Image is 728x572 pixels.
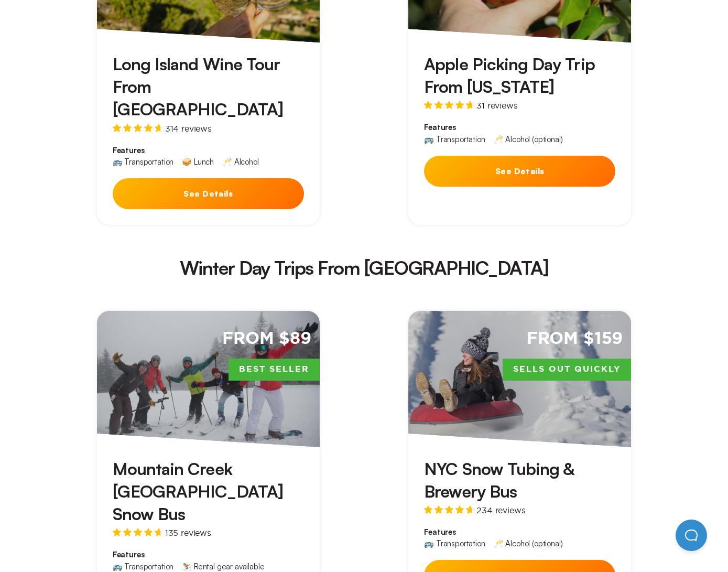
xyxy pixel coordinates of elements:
[165,124,212,133] span: 314 reviews
[424,156,615,187] button: See Details
[424,458,615,503] h3: NYC Snow Tubing & Brewery Bus
[527,328,623,350] span: From $159
[182,158,214,166] div: 🥪 Lunch
[494,135,563,143] div: 🥂 Alcohol (optional)
[113,178,304,209] button: See Details
[113,563,173,570] div: 🚌 Transportation
[182,563,264,570] div: ⛷️ Rental gear available
[113,158,173,166] div: 🚌 Transportation
[424,135,485,143] div: 🚌 Transportation
[424,122,615,133] span: Features
[113,549,304,560] span: Features
[424,527,615,537] span: Features
[222,328,311,350] span: From $89
[676,520,707,551] iframe: Help Scout Beacon - Open
[424,539,485,547] div: 🚌 Transportation
[503,359,631,381] span: Sells Out Quickly
[113,458,304,526] h3: Mountain Creek [GEOGRAPHIC_DATA] Snow Bus
[165,528,211,537] span: 135 reviews
[476,506,525,514] span: 234 reviews
[69,258,659,277] h2: Winter Day Trips From [GEOGRAPHIC_DATA]
[494,539,563,547] div: 🥂 Alcohol (optional)
[424,53,615,98] h3: Apple Picking Day Trip From [US_STATE]
[476,101,517,110] span: 31 reviews
[229,359,320,381] span: Best Seller
[222,158,259,166] div: 🥂 Alcohol
[113,53,304,121] h3: Long Island Wine Tour From [GEOGRAPHIC_DATA]
[113,145,304,156] span: Features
